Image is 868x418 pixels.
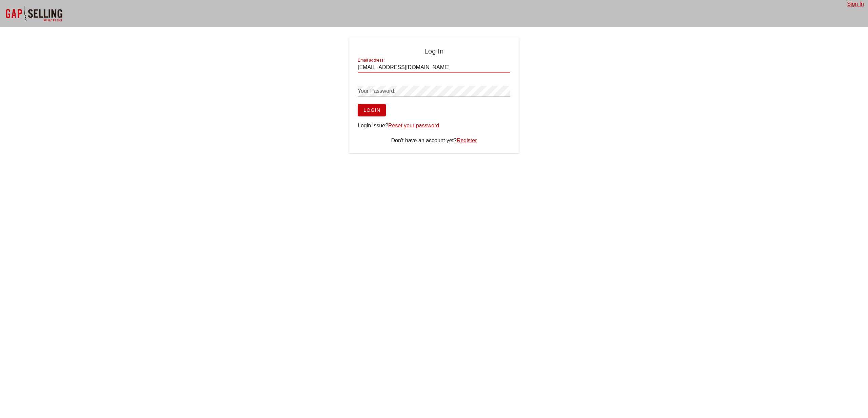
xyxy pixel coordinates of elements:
span: Login [363,107,380,113]
label: Email address: [358,58,384,63]
input: Enter email [358,62,510,73]
div: Don't have an account yet? [358,137,510,145]
div: Login issue? [358,122,510,130]
a: Reset your password [388,123,439,128]
a: Register [457,138,477,143]
h4: Log In [358,46,510,57]
a: Sign In [847,1,864,7]
button: Login [358,104,386,116]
